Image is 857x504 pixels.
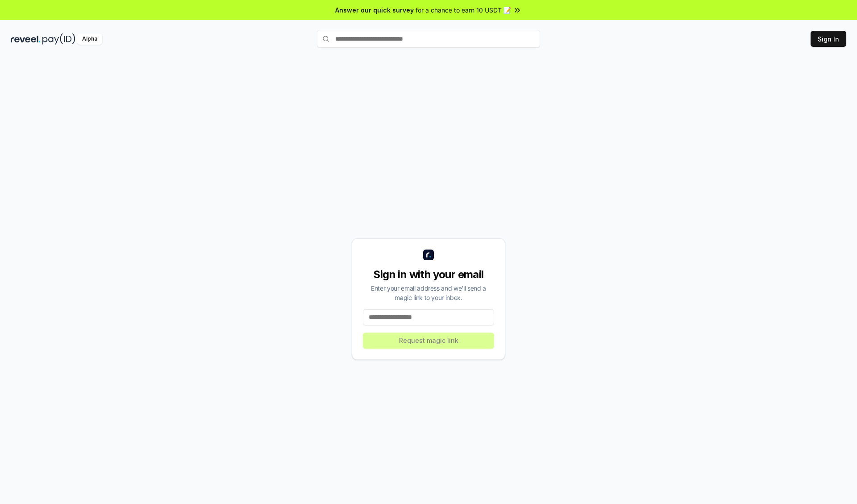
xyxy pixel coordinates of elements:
button: Sign In [811,31,846,47]
span: for a chance to earn 10 USDT 📝 [416,5,511,15]
div: Enter your email address and we’ll send a magic link to your inbox. [363,283,494,302]
div: Alpha [77,33,102,45]
img: logo_small [423,250,434,260]
img: pay_id [42,33,75,45]
span: Answer our quick survey [335,5,414,15]
img: reveel_dark [11,33,41,45]
div: Sign in with your email [363,267,494,282]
